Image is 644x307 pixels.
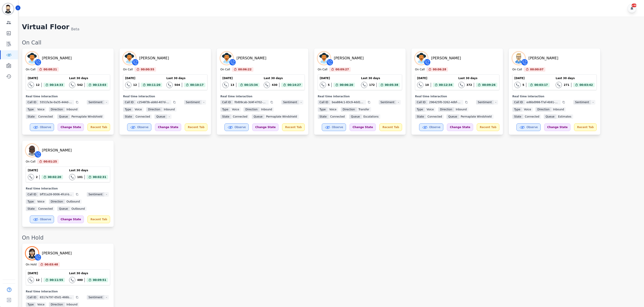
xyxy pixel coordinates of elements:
div: [DATE] [320,76,355,80]
div: [PERSON_NAME] [42,148,72,153]
div: Recent Tab [477,123,499,131]
span: State [26,114,37,119]
span: 00:13:03 [93,83,106,87]
span: Queue [57,207,70,211]
div: Last 30 days [69,169,108,172]
div: Recent Tab [87,216,110,223]
span: Queue [544,114,556,119]
div: Real time interaction [220,95,305,98]
div: Real time interaction [123,95,207,98]
span: State [512,114,523,119]
span: 00:11:20 [147,83,161,87]
span: transfer [357,107,371,112]
span: Type [123,107,133,112]
span: 00:06:28 [433,67,446,72]
span: Observe [527,125,538,129]
img: Avatar [220,52,233,65]
div: Last 30 days [264,76,303,80]
button: Observe [419,123,443,131]
span: 00:09:27 [335,67,349,72]
span: Sentiment [379,100,396,105]
span: - [591,100,595,105]
span: Call ID [123,100,135,105]
span: 00:14:27 [287,83,301,87]
span: voice [425,107,435,112]
div: On Call [415,68,425,72]
span: Observe [40,218,51,221]
span: inbound [551,107,566,112]
span: Sentiment [87,295,104,300]
span: - [167,114,172,119]
span: Call ID [415,100,427,105]
div: Real time interaction [26,187,110,190]
button: Observe [30,216,54,223]
span: Estimates [556,114,573,119]
div: Last 30 days [556,76,595,80]
div: On Hold [26,263,37,267]
span: connected [37,207,55,211]
span: 00:12:34 [439,83,453,87]
div: On Call [22,39,640,46]
img: Avatar [26,144,38,157]
span: voice [35,199,46,204]
div: Recent Tab [574,123,596,131]
span: voice [522,107,533,112]
span: Direction [244,107,259,112]
span: Queue [446,114,459,119]
div: Change State [58,123,84,131]
span: Direction [535,107,551,112]
span: inbound [65,302,79,307]
span: State [26,207,37,211]
span: 00:03:42 [579,83,593,87]
div: [DATE] [28,271,65,275]
div: 504 [174,83,180,87]
span: 00:03:17 [534,83,548,87]
span: State [318,114,329,119]
div: Real time interaction [318,95,402,98]
span: 00:05:38 [385,83,398,87]
img: Avatar [26,52,38,65]
div: 372 [466,83,472,87]
div: 12 [133,83,137,87]
div: Change State [447,123,473,131]
div: 2 [36,175,38,179]
span: 5551fa3e-0a35-444d-a476-7032811e5271 [38,100,74,105]
div: [DATE] [125,76,162,80]
div: [PERSON_NAME] [139,56,169,61]
span: bff31a28-0006-4fcd-b884-da4d66ef2bc7 [38,192,74,197]
div: [PERSON_NAME] [431,56,461,61]
div: [PERSON_NAME] [42,56,72,61]
span: Queue [57,114,70,119]
span: - [104,192,109,197]
div: [DATE] [222,76,259,80]
span: Queue [252,114,264,119]
span: connected [426,114,444,119]
div: [PERSON_NAME] [529,56,558,61]
div: +99 [632,4,637,7]
div: On Call [123,68,133,72]
span: inbound [454,107,469,112]
img: Bordered avatar [3,4,13,14]
span: Direction [341,107,357,112]
span: Observe [235,125,246,129]
span: Direction [49,302,65,307]
span: inbound [65,107,79,112]
img: Avatar [512,52,525,65]
div: Recent Tab [185,123,207,131]
span: Call ID [220,100,233,105]
button: Observe [224,123,249,131]
div: 430 [272,83,277,87]
span: 00:06:20 [340,83,353,87]
span: 00:09:26 [482,83,496,87]
span: Escalations [362,114,381,119]
span: Direction [49,199,65,204]
span: 00:00:55 [141,67,154,72]
span: Type [26,107,36,112]
span: 00:14:33 [50,83,63,87]
h1: Virtual Floor [22,23,69,32]
span: voice [35,107,46,112]
span: Call ID [26,295,38,300]
div: Real time interaction [415,95,499,98]
span: Observe [40,125,51,129]
span: connected [523,114,541,119]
